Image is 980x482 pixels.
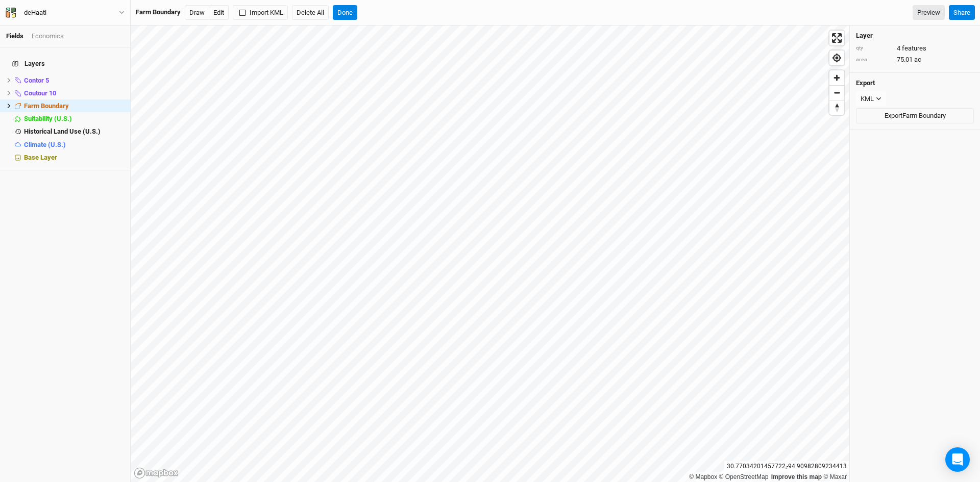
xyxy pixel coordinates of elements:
[945,447,970,472] div: Open Intercom Messenger
[24,154,57,161] span: Base Layer
[689,473,717,480] a: Mapbox
[829,31,844,45] button: Enter fullscreen
[24,128,101,135] span: Historical Land Use (U.S.)
[856,79,974,87] h4: Export
[829,85,844,100] button: Zoom out
[6,32,23,40] a: Fields
[24,89,56,97] span: Coutour 10
[856,55,974,64] div: 75.01
[829,100,844,115] button: Reset bearing to north
[131,26,849,482] canvas: Map
[913,5,945,20] a: Preview
[333,5,357,20] button: Done
[24,154,124,162] div: Base Layer
[823,473,847,480] a: Maxar
[24,8,46,18] div: deHaati
[24,89,124,97] div: Coutour 10
[5,7,125,18] button: deHaati
[24,77,49,84] span: Contor 5
[24,141,124,149] div: Climate (U.S.)
[856,32,974,40] h4: Layer
[856,56,892,64] div: area
[134,467,179,479] a: Mapbox logo
[856,44,974,53] div: 4
[829,100,844,115] span: Reset bearing to north
[24,115,72,122] span: Suitability (U.S.)
[233,5,288,20] button: Import KML
[949,5,975,20] button: Share
[829,70,844,85] button: Zoom in
[856,108,974,123] button: ExportFarm Boundary
[856,44,892,52] div: qty
[24,102,124,110] div: Farm Boundary
[724,461,849,472] div: 30.77034201457722 , -94.90982809234413
[292,5,329,20] button: Delete All
[24,141,66,148] span: Climate (U.S.)
[914,55,921,64] span: ac
[719,473,769,480] a: OpenStreetMap
[136,8,181,17] div: Farm Boundary
[185,5,209,20] button: Draw
[209,5,229,20] button: Edit
[902,44,926,53] span: features
[771,473,822,480] a: Improve this map
[829,50,844,65] button: Find my location
[32,32,64,41] div: Economics
[24,102,69,110] span: Farm Boundary
[861,94,874,104] div: KML
[24,77,124,85] div: Contor 5
[6,54,124,74] h4: Layers
[24,128,124,136] div: Historical Land Use (U.S.)
[24,115,124,123] div: Suitability (U.S.)
[856,91,886,107] button: KML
